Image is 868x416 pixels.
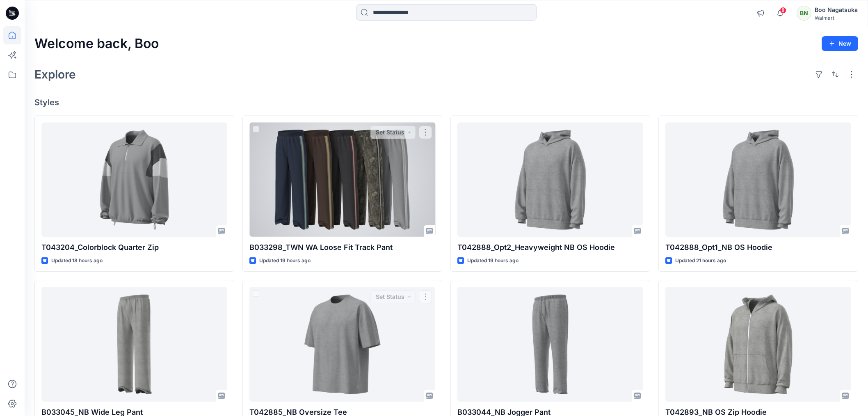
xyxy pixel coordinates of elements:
a: T042893_NB OS Zip Hoodie [665,287,851,401]
p: Updated 21 hours ago [675,257,726,265]
a: T042885_NB Oversize Tee [249,287,435,401]
p: T043204_Colorblock Quarter Zip [41,242,227,253]
button: New [822,36,858,51]
h2: Explore [34,68,76,81]
a: B033045_NB Wide Leg Pant [41,287,227,401]
p: T042888_Opt1_NB OS Hoodie [665,242,851,253]
a: B033044_NB Jogger Pant [457,287,643,401]
a: T042888_Opt1_NB OS Hoodie [665,122,851,237]
h2: Welcome back, Boo [34,36,159,51]
p: Updated 19 hours ago [467,257,519,265]
a: B033298_TWN WA Loose Fit Track Pant [249,122,435,237]
span: 8 [780,7,786,14]
div: Walmart [815,15,858,21]
h4: Styles [34,97,858,107]
div: Boo Nagatsuka [815,5,858,15]
a: T042888_Opt2_Heavyweight NB OS Hoodie [457,122,643,237]
p: Updated 18 hours ago [51,257,103,265]
div: BN [797,6,811,21]
p: B033298_TWN WA Loose Fit Track Pant [249,242,435,253]
a: T043204_Colorblock Quarter Zip [41,122,227,237]
p: Updated 19 hours ago [259,257,311,265]
p: T042888_Opt2_Heavyweight NB OS Hoodie [457,242,643,253]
